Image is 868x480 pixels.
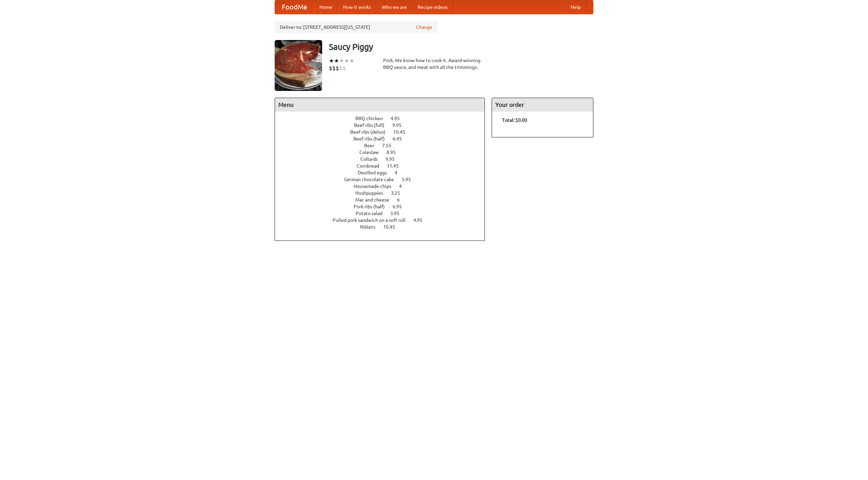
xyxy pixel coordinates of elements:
span: 3.95 [390,211,406,216]
a: Help [565,0,586,14]
li: $ [342,64,346,72]
span: 5.95 [402,177,418,182]
span: 6 [397,197,407,203]
span: Housemade chips [354,184,398,189]
a: Hushpuppies 3.25 [355,190,413,196]
h4: Menu [275,98,485,112]
a: German chocolate cake 5.95 [344,177,423,182]
div: Pork. We know how to cook it. Award-winning BBQ sauce, and meat with all the trimmings. [383,57,485,71]
b: Total: $0.00 [502,117,527,123]
span: BBQ chicken [355,116,390,121]
a: Beef ribs (full) 9.95 [354,122,414,128]
span: Pulled pork sandwich on a soft roll [333,217,412,223]
span: Riblets [360,224,382,230]
span: 6.95 [393,204,409,209]
span: Cornbread [357,163,386,169]
li: ★ [344,57,349,64]
span: Mac and cheese [355,197,396,203]
a: Cornbread 11.45 [357,163,411,169]
h3: Saucy Piggy [329,40,593,54]
span: 8.95 [387,150,402,155]
a: Mac and cheese 6 [355,197,412,203]
span: 9.95 [392,122,408,128]
span: 6.45 [393,136,409,141]
span: 4.95 [413,217,429,223]
li: $ [329,64,332,72]
a: Beer 7.55 [364,143,404,148]
a: Coleslaw 8.95 [359,150,408,155]
span: 10.45 [393,129,412,135]
li: ★ [349,57,354,64]
span: Beef ribs (half) [353,136,392,141]
a: Beef ribs (half) 6.45 [353,136,414,141]
a: FoodMe [275,0,314,14]
li: ★ [339,57,344,64]
div: Deliver to: [STREET_ADDRESS][US_STATE] [275,21,437,33]
span: Beer [364,143,381,148]
span: 4 [399,184,409,189]
span: Potato salad [356,211,389,216]
span: Pork ribs (half) [354,204,392,209]
a: Pulled pork sandwich on a soft roll 4.95 [333,217,435,223]
span: Beef ribs (delux) [350,129,392,135]
li: ★ [329,57,334,64]
span: 11.45 [387,163,406,169]
li: ★ [334,57,339,64]
h4: Your order [492,98,593,112]
span: Coleslaw [359,150,386,155]
a: Riblets 10.45 [360,224,408,230]
img: angular.jpg [275,40,322,91]
li: $ [332,64,336,72]
a: Housemade chips 4 [354,184,414,189]
a: Who we are [376,0,412,14]
a: BBQ chicken 4.95 [355,116,412,121]
a: Recipe videos [412,0,453,14]
a: Devilled eggs 4 [358,170,410,175]
span: 4 [395,170,404,175]
span: 3.25 [391,190,407,196]
span: 7.55 [382,143,398,148]
span: German chocolate cake [344,177,401,182]
a: Collards 9.95 [360,156,407,162]
a: Change [416,24,432,31]
span: Collards [360,156,384,162]
span: 10.45 [383,224,402,230]
span: Beef ribs (full) [354,122,391,128]
li: $ [336,64,339,72]
a: How it works [338,0,376,14]
span: Hushpuppies [355,190,390,196]
a: Beef ribs (delux) 10.45 [350,129,418,135]
a: Home [314,0,338,14]
span: 4.95 [391,116,407,121]
span: Devilled eggs [358,170,394,175]
a: Potato salad 3.95 [356,211,412,216]
li: $ [339,64,342,72]
span: 9.95 [386,156,401,162]
a: Pork ribs (half) 6.95 [354,204,414,209]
